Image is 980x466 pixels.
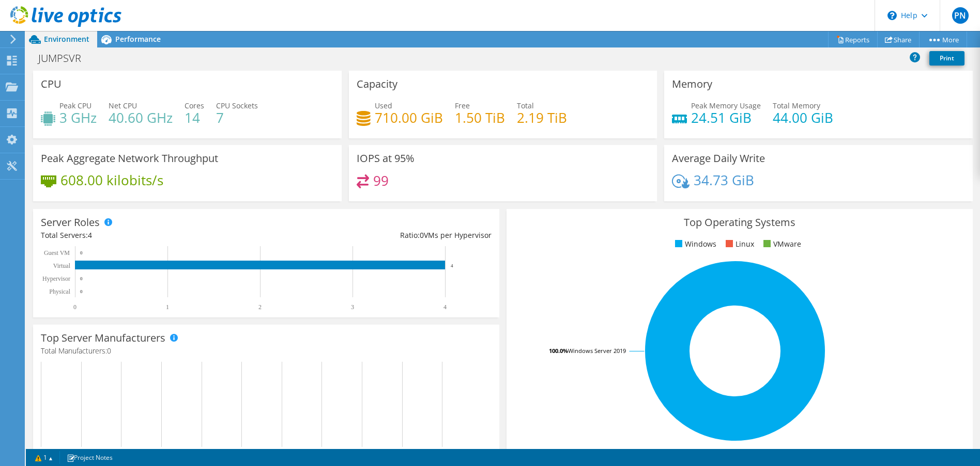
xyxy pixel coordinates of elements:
[41,345,492,357] h4: Total Manufacturers:
[455,101,470,110] span: Free
[568,347,626,355] tspan: Windows Server 2019
[216,101,258,110] span: CPU Sockets
[107,346,111,356] span: 0
[59,451,120,464] a: Project Notes
[517,101,534,110] span: Total
[41,230,266,241] div: Total Servers:
[80,250,83,255] text: 0
[216,112,258,123] h4: 7
[59,112,97,123] h4: 3 GHz
[80,289,83,294] text: 0
[877,31,920,47] a: Share
[691,112,761,123] h4: 24.51 GiB
[723,238,754,250] li: Linux
[455,112,505,123] h4: 1.50 TiB
[672,78,712,90] h3: Memory
[549,347,568,355] tspan: 100.0%
[258,303,262,311] text: 2
[451,263,453,268] text: 4
[44,249,70,256] text: Guest VM
[34,53,97,64] h1: JUMPSVR
[929,51,964,66] a: Print
[185,112,204,123] h4: 14
[166,303,169,311] text: 1
[887,11,897,20] svg: \n
[49,288,70,295] text: Physical
[185,101,204,110] span: Cores
[773,101,820,110] span: Total Memory
[375,101,392,110] span: Used
[691,101,761,110] span: Peak Memory Usage
[41,153,218,164] h3: Peak Aggregate Network Throughput
[443,303,447,311] text: 4
[351,303,354,311] text: 3
[42,275,70,282] text: Hypervisor
[41,78,62,90] h3: CPU
[80,276,83,281] text: 0
[109,112,173,123] h4: 40.60 GHz
[266,230,492,241] div: Ratio: VMs per Hypervisor
[828,31,878,47] a: Reports
[53,262,71,269] text: Virtual
[517,112,567,123] h4: 2.19 TiB
[672,238,716,250] li: Windows
[373,175,389,186] h4: 99
[41,217,100,228] h3: Server Roles
[28,451,60,464] a: 1
[919,31,967,47] a: More
[88,230,92,240] span: 4
[420,230,424,240] span: 0
[41,332,165,344] h3: Top Server Manufacturers
[694,174,754,186] h4: 34.73 GiB
[109,101,137,110] span: Net CPU
[59,101,91,110] span: Peak CPU
[773,112,833,123] h4: 44.00 GiB
[73,303,76,311] text: 0
[514,217,965,228] h3: Top Operating Systems
[672,153,765,164] h3: Average Daily Write
[761,238,801,250] li: VMware
[44,34,89,44] span: Environment
[952,7,969,24] span: PN
[60,174,163,186] h4: 608.00 kilobits/s
[357,153,415,164] h3: IOPS at 95%
[375,112,443,123] h4: 710.00 GiB
[357,78,397,90] h3: Capacity
[115,34,161,44] span: Performance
